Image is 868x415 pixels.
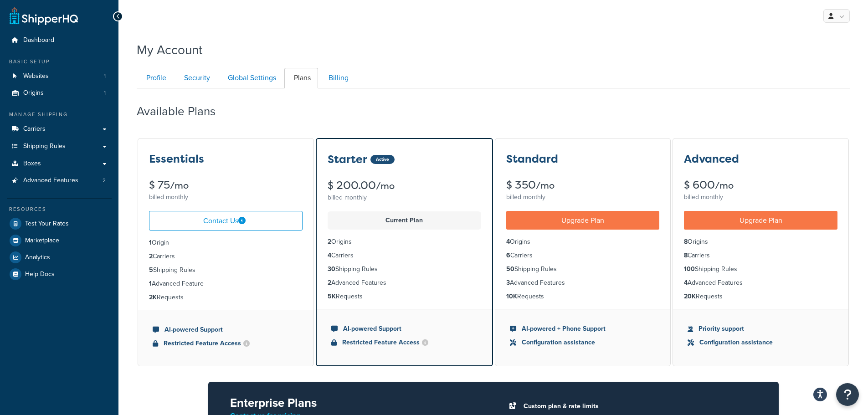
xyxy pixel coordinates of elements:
a: Plans [284,68,318,88]
span: Marketplace [25,237,59,245]
li: Restricted Feature Access [331,338,478,348]
span: Dashboard [23,36,54,44]
span: Boxes [23,160,41,168]
h3: Starter [328,154,367,165]
small: /mo [536,179,555,192]
h1: My Account [137,41,202,59]
div: Resources [7,205,112,213]
strong: 1 [149,238,152,247]
li: Origins [7,85,112,102]
a: Billing [319,68,356,88]
button: Open Resource Center [836,383,859,406]
li: Shipping Rules [149,265,303,275]
strong: 6 [506,251,510,260]
div: billed monthly [328,191,481,204]
small: /mo [376,179,395,192]
a: Boxes [7,155,112,172]
div: $ 75 [149,179,303,191]
li: Carriers [506,251,660,261]
a: Analytics [7,249,112,266]
li: Requests [328,292,481,302]
li: Carriers [328,251,481,261]
a: Advanced Features 2 [7,172,112,189]
div: $ 600 [684,179,837,191]
span: Advanced Features [23,177,78,184]
li: Carriers [684,251,837,261]
div: billed monthly [149,191,303,204]
li: Advanced Features [328,278,481,288]
a: Dashboard [7,32,112,49]
li: Carriers [149,251,303,261]
a: ShipperHQ Home [10,7,78,25]
li: Advanced Feature [149,279,303,289]
div: Manage Shipping [7,111,112,118]
h2: Enterprise Plans [230,396,479,410]
span: 2 [103,177,106,184]
li: Shipping Rules [328,264,481,274]
strong: 10K [506,292,517,301]
a: Upgrade Plan [506,211,660,230]
strong: 2 [328,278,331,287]
strong: 4 [506,237,510,246]
strong: 100 [684,264,695,274]
li: AI-powered Support [331,324,478,334]
strong: 4 [684,278,688,287]
div: Active [370,155,395,164]
p: Current Plan [333,214,476,227]
li: Advanced Features [684,278,837,288]
a: Contact Us [149,211,303,231]
strong: 2K [149,292,157,302]
li: Requests [506,292,660,302]
strong: 1 [149,279,152,288]
li: Origins [328,237,481,247]
div: $ 350 [506,179,660,191]
li: Requests [684,292,837,302]
strong: 20K [684,292,696,301]
li: Websites [7,68,112,85]
span: Origins [23,89,44,97]
h3: Standard [506,153,558,165]
h3: Essentials [149,153,204,165]
small: /mo [715,179,734,192]
strong: 50 [506,264,514,274]
div: $ 200.00 [328,180,481,191]
span: Analytics [25,254,50,261]
div: Basic Setup [7,58,112,66]
li: Shipping Rules [506,264,660,274]
a: Shipping Rules [7,138,112,155]
li: Priority support [688,324,834,334]
strong: 5K [328,292,336,301]
span: Shipping Rules [23,143,66,150]
li: Origins [684,237,837,247]
span: Help Docs [25,271,55,278]
span: Carriers [23,125,46,133]
a: Profile [137,68,174,88]
strong: 8 [684,251,688,260]
li: Shipping Rules [684,264,837,274]
a: Test Your Rates [7,215,112,232]
li: Restricted Feature Access [153,338,299,348]
li: Carriers [7,121,112,138]
li: Origin [149,238,303,248]
li: AI-powered + Phone Support [510,324,656,334]
a: Security [175,68,217,88]
li: Advanced Features [506,278,660,288]
h2: Available Plans [137,105,229,118]
strong: 30 [328,264,335,274]
strong: 2 [149,251,153,261]
a: Websites 1 [7,68,112,85]
li: Configuration assistance [510,338,656,348]
a: Origins 1 [7,85,112,102]
small: /mo [170,179,189,192]
li: Advanced Features [7,172,112,189]
h3: Advanced [684,153,739,165]
a: Help Docs [7,266,112,282]
strong: 3 [506,278,510,287]
strong: 4 [328,251,331,260]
